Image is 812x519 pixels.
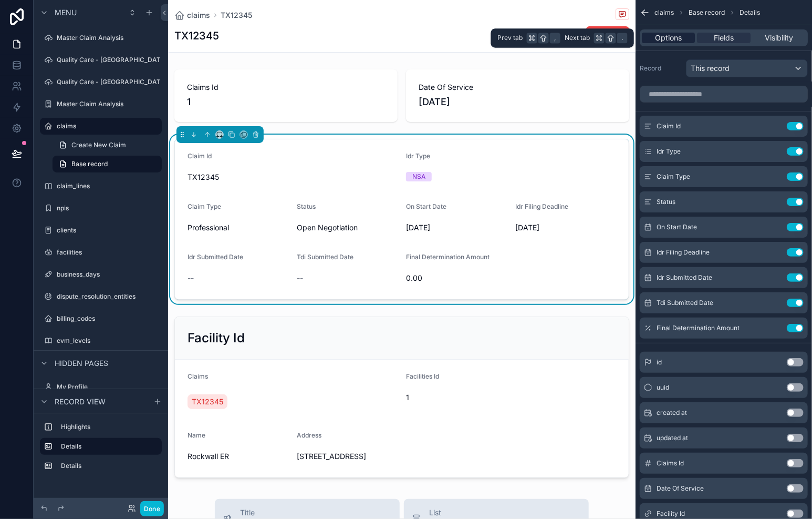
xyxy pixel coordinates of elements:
button: Edit [586,26,629,45]
label: npis [57,204,160,212]
span: Idr Type [406,152,430,160]
span: claims [654,8,674,17]
span: Base record [71,160,108,168]
label: dispute_resolution_entities [57,292,160,301]
h1: TX12345 [174,28,219,43]
span: Record view [55,396,106,407]
span: Tdi Submitted Date [297,253,353,261]
label: billing_codes [57,314,160,323]
span: TX12345 [188,172,398,182]
span: . [618,34,627,42]
span: [DATE] [406,222,507,233]
span: Idr Filing Deadline [657,248,710,257]
span: Date Of Service [657,484,704,493]
a: clients [40,222,162,239]
a: business_days [40,266,162,283]
label: Master Claim Analysis [57,34,160,42]
label: My Profile [57,383,160,391]
a: Master Claim Analysis [40,96,162,113]
span: Prev tab [497,34,523,42]
span: Claim Type [188,202,221,210]
span: Final Determination Amount [406,253,490,261]
span: Idr Filing Deadline [515,202,568,210]
span: -- [188,273,194,283]
span: Idr Submitted Date [657,273,712,282]
a: claims [174,10,210,21]
div: NSA [412,172,425,181]
label: Quality Care - [GEOGRAPHIC_DATA] [57,78,167,86]
span: Claim Type [657,172,690,181]
span: [DATE] [515,222,616,233]
span: claims [187,10,210,21]
span: updated at [657,434,688,442]
span: -- [297,273,303,283]
a: evm_levels [40,332,162,349]
span: Professional [188,222,288,233]
span: id [657,358,662,367]
span: Idr Type [657,147,681,156]
span: Claim Id [188,152,212,160]
div: scrollable content [34,414,168,485]
span: This record [691,63,730,74]
span: List [429,507,519,518]
a: dispute_resolution_entities [40,288,162,305]
span: Open Negotiation [297,222,398,233]
a: npis [40,200,162,217]
label: Details [61,442,153,451]
label: claim_lines [57,182,160,190]
a: Quality Care - [GEOGRAPHIC_DATA] [40,52,162,68]
span: Options [655,33,682,43]
span: Fields [714,33,734,43]
label: facilities [57,248,160,257]
a: facilities [40,244,162,261]
label: Highlights [61,423,158,431]
span: , [551,34,559,42]
span: On Start Date [406,202,446,210]
a: Create New Claim [53,137,162,154]
span: Menu [55,7,77,18]
span: Visibility [765,33,793,43]
span: Claim Id [657,122,681,130]
span: Next tab [565,34,590,42]
span: created at [657,409,687,417]
a: claims [40,118,162,135]
label: Master Claim Analysis [57,100,160,108]
label: claims [57,122,155,130]
span: 0.00 [406,273,507,283]
a: Master Claim Analysis [40,29,162,46]
button: Done [140,501,164,516]
button: This record [686,59,808,77]
span: Title [240,507,305,518]
span: On Start Date [657,223,697,231]
label: Record [640,64,682,73]
a: Quality Care - [GEOGRAPHIC_DATA] [40,74,162,90]
span: Status [657,198,675,206]
a: My Profile [40,379,162,395]
span: Status [297,202,316,210]
label: Quality Care - [GEOGRAPHIC_DATA] [57,56,167,64]
span: Create New Claim [71,141,126,149]
a: Base record [53,156,162,172]
label: Details [61,462,158,470]
span: Details [740,8,760,17]
a: claim_lines [40,178,162,195]
span: Final Determination Amount [657,324,740,332]
span: Idr Submitted Date [188,253,243,261]
a: TX12345 [221,10,252,21]
label: business_days [57,270,160,279]
label: evm_levels [57,337,160,345]
span: Hidden pages [55,358,108,369]
span: Claims Id [657,459,684,467]
span: Base record [689,8,725,17]
span: Tdi Submitted Date [657,299,713,307]
label: clients [57,226,160,235]
span: uuid [657,383,669,392]
a: billing_codes [40,310,162,327]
